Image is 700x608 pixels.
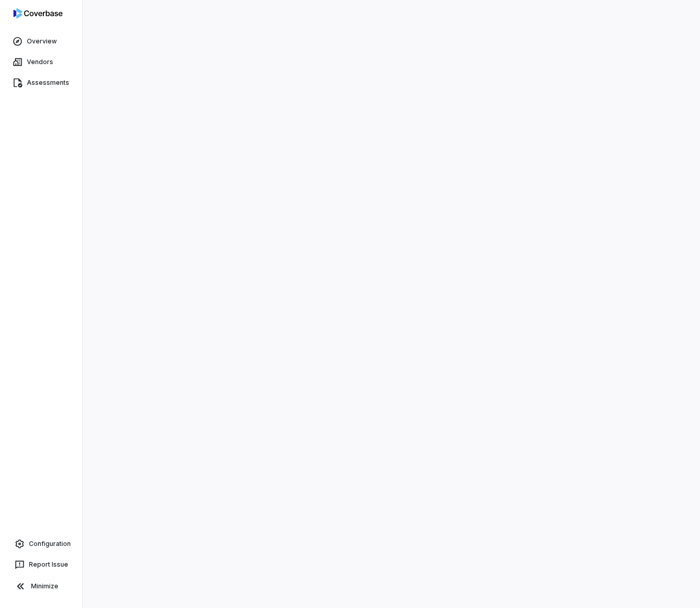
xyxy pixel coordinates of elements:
[2,32,80,51] a: Overview
[13,8,63,19] img: logo-D7KZi-bG.svg
[2,73,80,92] a: Assessments
[4,535,78,553] a: Configuration
[2,53,80,71] a: Vendors
[4,576,78,597] button: Minimize
[4,555,78,574] button: Report Issue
